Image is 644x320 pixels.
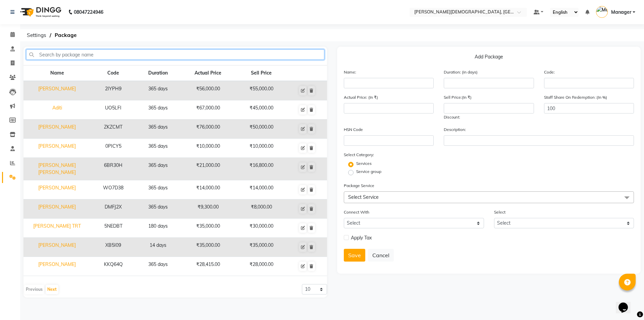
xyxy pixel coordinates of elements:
[136,238,180,257] td: 14 days
[180,158,236,180] td: ₹21,000.00
[236,257,287,276] td: ₹28,000.00
[23,120,91,139] td: [PERSON_NAME]
[23,81,91,100] td: [PERSON_NAME]
[180,139,236,158] td: ₹10,000.00
[344,152,374,158] label: Select Category:
[91,199,136,219] td: DMFJ2X
[23,257,91,276] td: [PERSON_NAME]
[136,180,180,199] td: 365 days
[444,115,460,120] span: Discount:
[344,127,363,133] label: HSN Code
[236,158,287,180] td: ₹16,800.00
[180,65,236,81] th: Actual Price
[91,120,136,139] td: ZKZCMT
[236,238,287,257] td: ₹35,000.00
[91,65,136,81] th: Code
[23,100,91,120] td: Aditi
[348,194,379,200] span: Select Service
[26,49,324,60] input: Search by package name
[91,238,136,257] td: XB5I09
[23,65,91,81] th: Name
[444,94,472,100] label: Sell Price:(In ₹)
[236,199,287,219] td: ₹8,000.00
[356,161,372,167] label: Services
[23,29,50,41] span: Settings
[236,100,287,120] td: ₹45,000.00
[136,158,180,180] td: 365 days
[91,100,136,120] td: UO5LFI
[236,139,287,158] td: ₹10,000.00
[91,257,136,276] td: KKQ64Q
[344,183,374,189] label: Package Service
[344,53,634,63] p: Add Package
[136,120,180,139] td: 365 days
[236,65,287,81] th: Sell Price
[46,285,58,294] button: Next
[23,238,91,257] td: [PERSON_NAME]
[544,94,607,100] label: Staff Share On Redemption :(In %)
[180,180,236,199] td: ₹14,000.00
[17,3,63,21] img: logo
[23,180,91,199] td: [PERSON_NAME]
[136,81,180,100] td: 365 days
[136,139,180,158] td: 365 days
[51,29,80,41] span: Package
[91,81,136,100] td: 2IYPH9
[611,9,631,16] span: Manager
[351,234,372,241] span: Apply Tax
[23,199,91,219] td: [PERSON_NAME]
[180,81,236,100] td: ₹56,000.00
[344,209,369,215] label: Connect With
[136,100,180,120] td: 365 days
[180,100,236,120] td: ₹67,000.00
[444,127,466,133] label: Description:
[91,219,136,238] td: 5NEDBT
[368,249,394,262] button: Cancel
[236,219,287,238] td: ₹30,000.00
[344,94,378,100] label: Actual Price: (In ₹)
[180,219,236,238] td: ₹35,000.00
[74,3,103,21] b: 08047224946
[180,257,236,276] td: ₹28,415.00
[23,158,91,180] td: [PERSON_NAME] [PERSON_NAME]
[236,180,287,199] td: ₹14,000.00
[596,6,608,18] img: Manager
[494,209,505,215] label: Select
[180,238,236,257] td: ₹35,000.00
[236,120,287,139] td: ₹50,000.00
[344,69,356,75] label: Name:
[23,139,91,158] td: [PERSON_NAME]
[136,219,180,238] td: 180 days
[616,293,637,313] iframe: chat widget
[91,158,136,180] td: 6BR30H
[180,199,236,219] td: ₹9,300.00
[236,81,287,100] td: ₹55,000.00
[180,120,236,139] td: ₹76,000.00
[544,69,555,75] label: Code:
[444,69,478,75] label: Duration: (in days)
[136,257,180,276] td: 365 days
[91,180,136,199] td: WO7D38
[23,219,91,238] td: [PERSON_NAME] TRT
[136,199,180,219] td: 365 days
[356,169,381,175] label: Service group
[136,65,180,81] th: Duration
[91,139,136,158] td: 0PICY5
[344,249,365,262] button: Save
